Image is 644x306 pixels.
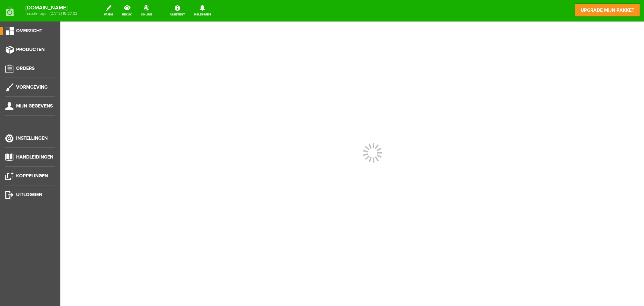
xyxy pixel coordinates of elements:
span: Handleidingen [16,154,53,160]
a: wijzig [100,3,117,18]
a: upgrade mijn pakket [575,3,640,17]
span: Instellingen [16,135,48,141]
a: Meldingen [190,3,215,18]
span: Vormgeving [16,84,48,90]
span: Koppelingen [16,173,48,179]
a: online [137,3,156,18]
span: Producten [16,47,45,52]
strong: [DOMAIN_NAME] [25,6,77,10]
a: bekijk [118,3,136,18]
span: Overzicht [16,28,42,34]
span: Mijn gegevens [16,103,53,109]
span: Orders [16,65,35,71]
span: Uitloggen [16,192,42,198]
a: Assistent [166,3,189,18]
span: laatste login: [DATE] 15:27:02 [25,12,77,15]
